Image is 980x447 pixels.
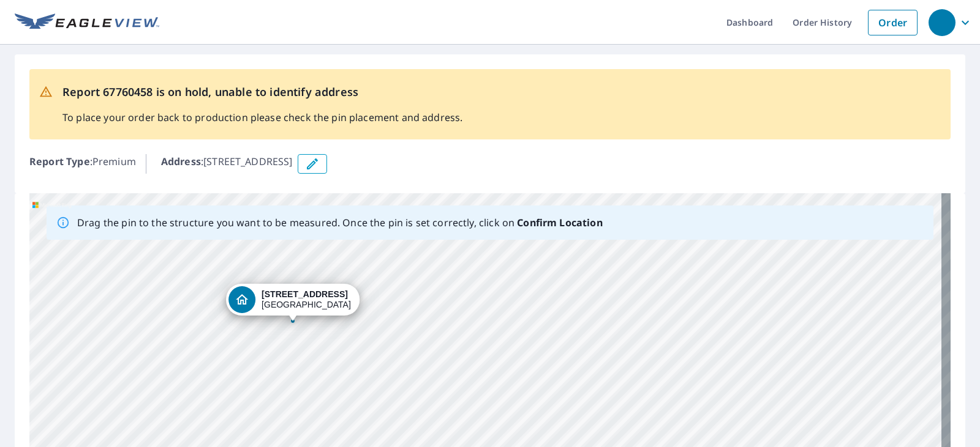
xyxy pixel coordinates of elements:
p: To place your order back to production please check the pin placement and address. [62,110,462,125]
b: Address [161,155,201,168]
a: Order [868,10,918,35]
b: Confirm Location [517,216,602,229]
p: Report 67760458 is on hold, unable to identify address [62,84,462,100]
p: : Premium [29,154,136,174]
div: [GEOGRAPHIC_DATA] [262,289,351,310]
div: Dropped pin, building 1, Residential property, 93th Terrace Trl W # 6600 Lake Quivira, KS 66217 [226,284,360,322]
b: Report Type [29,155,90,168]
img: EV Logo [15,13,159,32]
strong: [STREET_ADDRESS] [262,289,348,299]
p: Drag the pin to the structure you want to be measured. Once the pin is set correctly, click on [77,215,603,230]
p: : [STREET_ADDRESS] [161,154,293,174]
